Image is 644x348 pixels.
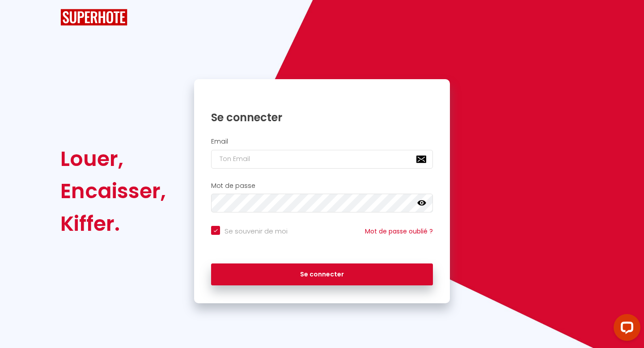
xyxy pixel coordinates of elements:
img: SuperHote logo [60,9,127,25]
div: Encaisser, [60,175,166,207]
button: Se connecter [211,263,433,286]
input: Ton Email [211,150,433,169]
div: Kiffer. [60,208,166,240]
h1: Se connecter [211,110,433,124]
h2: Email [211,138,433,145]
h2: Mot de passe [211,182,433,190]
div: Louer, [60,143,166,175]
iframe: LiveChat chat widget [606,310,644,348]
a: Mot de passe oublié ? [365,227,433,236]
